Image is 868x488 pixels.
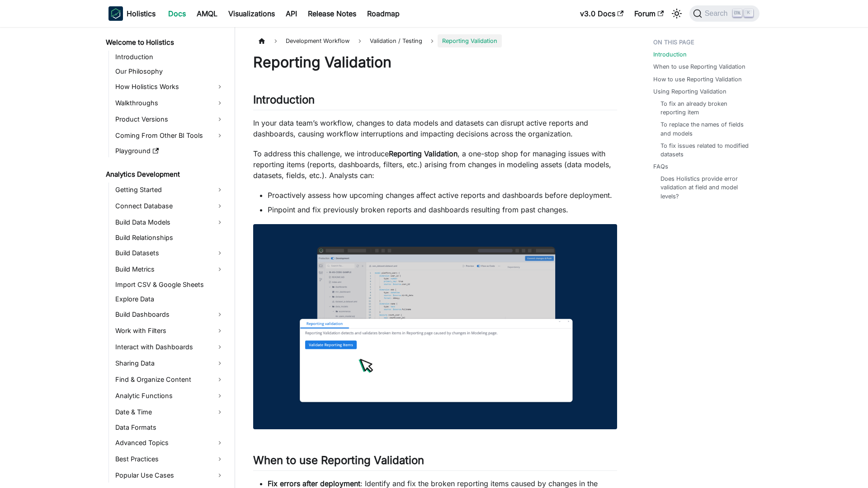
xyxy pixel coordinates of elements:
[660,141,750,159] a: To fix issues related to modified datasets
[113,389,227,403] a: Analytic Functions
[191,6,223,21] a: AMQL
[113,128,227,143] a: Coming From Other BI Tools
[113,231,227,244] a: Build Relationships
[113,96,227,110] a: Walkthroughs
[670,6,684,21] button: Switch between dark and light mode (currently light mode)
[744,9,753,17] kbd: K
[113,246,227,260] a: Build Datasets
[113,340,227,354] a: Interact with Dashboards
[108,6,123,21] img: Holistics
[660,174,750,201] a: Does Holistics provide error validation at field and model levels?
[660,120,750,137] a: To replace the names of fields and models
[113,436,227,450] a: Advanced Topics
[113,80,227,94] a: How Holistics Works
[113,215,227,230] a: Build Data Models
[127,8,156,19] b: Holistics
[653,75,742,84] a: How to use Reporting Validation
[99,27,235,488] nav: Docs sidebar
[113,293,227,305] a: Explore Data
[113,452,227,466] a: Best Practices
[281,34,354,47] span: Development Workflow
[113,183,227,197] a: Getting Started
[113,324,227,338] a: Work with Filters
[113,145,227,157] a: Playground
[103,168,227,181] a: Analytics Development
[113,405,227,419] a: Date & Time
[268,204,617,215] li: Pinpoint and fix previously broken reports and dashboards resulting from past changes.
[660,99,750,117] a: To fix an already broken reporting item
[702,9,733,18] span: Search
[253,34,617,47] nav: Breadcrumbs
[113,278,227,291] a: Import CSV & Google Sheets
[253,148,617,181] p: To address this challenge, we introduce , a one-stop shop for managing issues with reporting item...
[113,307,227,322] a: Build Dashboards
[113,372,227,387] a: Find & Organize Content
[253,117,617,139] p: In your data team’s workflow, changes to data models and datasets can disrupt active reports and ...
[113,468,227,483] a: Popular Use Cases
[253,34,270,47] a: Home page
[103,36,227,49] a: Welcome to Holistics
[113,356,227,371] a: Sharing Data
[113,262,227,277] a: Build Metrics
[689,5,759,22] button: Search (Ctrl+K)
[253,53,617,71] h1: Reporting Validation
[108,6,156,21] a: HolisticsHolistics
[113,112,227,127] a: Product Versions
[253,454,617,471] h2: When to use Reporting Validation
[268,190,617,201] li: Proactively assess how upcoming changes affect active reports and dashboards before deployment.
[365,34,427,47] span: Validation / Testing
[280,6,302,21] a: API
[268,479,360,488] strong: Fix errors after deployment
[113,51,227,63] a: Introduction
[113,421,227,434] a: Data Formats
[629,6,669,21] a: Forum
[223,6,280,21] a: Visualizations
[653,162,668,171] a: FAQs
[253,93,617,110] h2: Introduction
[389,149,458,158] strong: Reporting Validation
[113,199,227,213] a: Connect Database
[163,6,191,21] a: Docs
[302,6,362,21] a: Release Notes
[653,62,745,71] a: When to use Reporting Validation
[438,34,502,47] span: Reporting Validation
[653,87,726,96] a: Using Reporting Validation
[362,6,405,21] a: Roadmap
[653,50,687,59] a: Introduction
[113,65,227,78] a: Our Philosophy
[575,6,629,21] a: v3.0 Docs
